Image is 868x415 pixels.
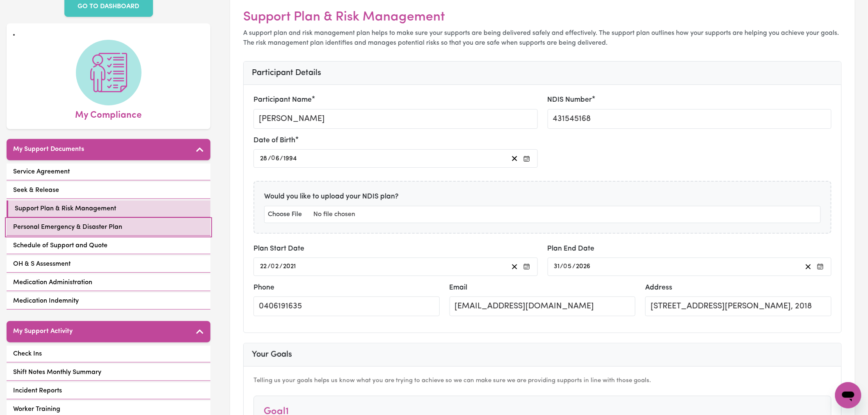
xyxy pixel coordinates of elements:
[13,328,73,335] h5: My Support Activity
[243,28,842,48] p: A support plan and risk management plan helps to make sure your supports are being delivered safe...
[13,167,70,177] span: Service Agreement
[264,192,399,202] label: Would you like to upload your NDIS plan?
[75,105,142,123] span: My Compliance
[254,244,304,254] label: Plan Start Date
[7,237,210,254] a: Schedule of Support and Quote
[7,256,210,273] a: OH & S Assessment
[7,201,210,217] a: Support Plan & Risk Management
[576,261,592,272] input: ----
[7,219,210,236] a: Personal Emergency & Disaster Plan
[560,263,564,270] span: /
[573,263,576,270] span: /
[13,40,204,123] a: My Compliance
[243,9,842,25] h2: Support Plan & Risk Management
[7,164,210,180] a: Service Agreement
[280,155,283,162] span: /
[268,155,271,162] span: /
[13,146,84,153] h5: My Support Documents
[13,386,62,396] span: Incident Reports
[13,296,79,306] span: Medication Indemnity
[271,155,275,162] span: 0
[548,95,592,105] label: NDIS Number
[7,364,210,381] a: Shift Notes Monthly Summary
[13,278,92,287] span: Medication Administration
[13,222,122,232] span: Personal Emergency & Disaster Plan
[271,263,275,270] span: 0
[271,261,279,272] input: --
[7,321,210,342] button: My Support Activity
[13,241,107,251] span: Schedule of Support and Quote
[15,204,116,214] span: Support Plan & Risk Management
[267,263,271,270] span: /
[554,261,560,272] input: --
[252,68,833,78] h3: Participant Details
[252,350,833,360] h3: Your Goals
[7,293,210,310] a: Medication Indemnity
[7,139,210,160] button: My Support Documents
[7,346,210,363] a: Check Ins
[645,283,672,293] label: Address
[13,404,60,414] span: Worker Training
[548,244,595,254] label: Plan End Date
[254,376,831,386] p: Telling us your goals helps us know what you are trying to achieve so we can make sure we are pro...
[279,263,283,270] span: /
[260,261,267,272] input: --
[7,383,210,399] a: Incident Reports
[7,274,210,291] a: Medication Administration
[283,153,297,164] input: ----
[13,367,101,377] span: Shift Notes Monthly Summary
[13,185,59,195] span: Seek & Release
[254,95,312,105] label: Participant Name
[564,263,568,270] span: 0
[450,283,468,293] label: Email
[254,135,295,146] label: Date of Birth
[13,259,71,269] span: OH & S Assessment
[260,153,268,164] input: --
[835,382,861,408] iframe: Button to launch messaging window
[254,283,274,293] label: Phone
[283,261,297,272] input: ----
[7,182,210,199] a: Seek & Release
[564,261,573,272] input: --
[13,349,42,359] span: Check Ins
[272,153,280,164] input: --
